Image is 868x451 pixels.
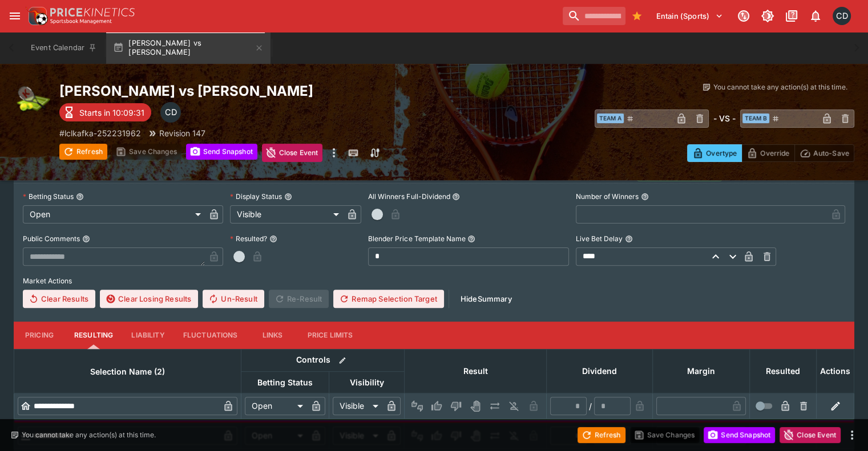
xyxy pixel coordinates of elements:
[547,349,653,393] th: Dividend
[794,144,854,162] button: Auto-Save
[14,82,50,119] img: tennis.png
[65,322,122,349] button: Resulting
[269,290,329,308] span: Re-Result
[733,6,754,26] button: Connected to PK
[335,353,350,368] button: Bulk edit
[813,147,849,159] p: Auto-Save
[781,6,802,26] button: Documentation
[589,400,592,412] div: /
[486,397,504,415] button: Push
[82,235,90,243] button: Public Comments
[337,376,397,389] span: Visibility
[284,193,292,201] button: Display Status
[447,397,465,415] button: Lose
[230,234,267,243] p: Resulted?
[59,82,523,100] h2: Copy To Clipboard
[14,322,65,349] button: Pricing
[262,144,323,162] button: Close Event
[408,397,426,415] button: Not Set
[160,102,181,123] div: Cameron Duffy
[23,273,845,290] label: Market Actions
[741,144,794,162] button: Override
[704,427,775,443] button: Send Snapshot
[829,3,854,29] button: Cameron Duffy
[269,235,277,243] button: Resulted?
[687,144,742,162] button: Overtype
[245,397,307,415] div: Open
[50,19,112,24] img: Sportsbook Management
[625,235,633,243] button: Live Bet Delay
[653,349,750,393] th: Margin
[59,144,107,160] button: Refresh
[24,32,104,64] button: Event Calendar
[427,397,446,415] button: Win
[687,144,854,162] div: Start From
[845,428,859,442] button: more
[641,193,649,201] button: Number of Winners
[23,192,74,201] p: Betting Status
[327,144,341,162] button: more
[452,193,460,201] button: All Winners Full-Dividend
[467,235,475,243] button: Blender Price Template Name
[333,290,444,308] button: Remap Selection Target
[628,7,646,25] button: Bookmarks
[760,147,789,159] p: Override
[22,430,156,440] p: You cannot take any action(s) at this time.
[159,127,205,139] p: Revision 147
[23,290,95,308] button: Clear Results
[5,6,25,26] button: open drawer
[186,144,257,160] button: Send Snapshot
[597,113,624,123] span: Team A
[122,322,173,349] button: Liability
[368,192,450,201] p: All Winners Full-Dividend
[50,8,135,17] img: PriceKinetics
[100,290,198,308] button: Clear Losing Results
[106,32,271,64] button: [PERSON_NAME] vs [PERSON_NAME]
[230,205,343,224] div: Visible
[174,322,247,349] button: Fluctuations
[203,290,264,308] button: Un-Result
[563,7,625,25] input: search
[833,7,851,25] div: Cameron Duffy
[454,290,519,308] button: HideSummary
[76,193,84,201] button: Betting Status
[576,192,639,201] p: Number of Winners
[405,349,547,393] th: Result
[25,5,48,27] img: PriceKinetics Logo
[817,349,854,393] th: Actions
[368,234,465,243] p: Blender Price Template Name
[466,397,485,415] button: Void
[298,322,362,349] button: Price Limits
[713,82,847,92] p: You cannot take any action(s) at this time.
[576,234,623,243] p: Live Bet Delay
[578,427,625,443] button: Refresh
[742,113,769,123] span: Team B
[79,107,144,119] p: Starts in 10:09:31
[805,6,826,26] button: Notifications
[750,349,817,393] th: Resulted
[241,349,405,371] th: Controls
[245,376,325,389] span: Betting Status
[23,205,205,224] div: Open
[333,397,382,415] div: Visible
[757,6,778,26] button: Toggle light/dark mode
[23,234,80,243] p: Public Comments
[649,7,730,25] button: Select Tenant
[59,127,141,139] p: Copy To Clipboard
[780,427,841,443] button: Close Event
[230,192,282,201] p: Display Status
[706,147,737,159] p: Overtype
[505,397,523,415] button: Eliminated In Play
[247,322,298,349] button: Links
[713,112,736,124] h6: - VS -
[78,365,177,379] span: Selection Name (2)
